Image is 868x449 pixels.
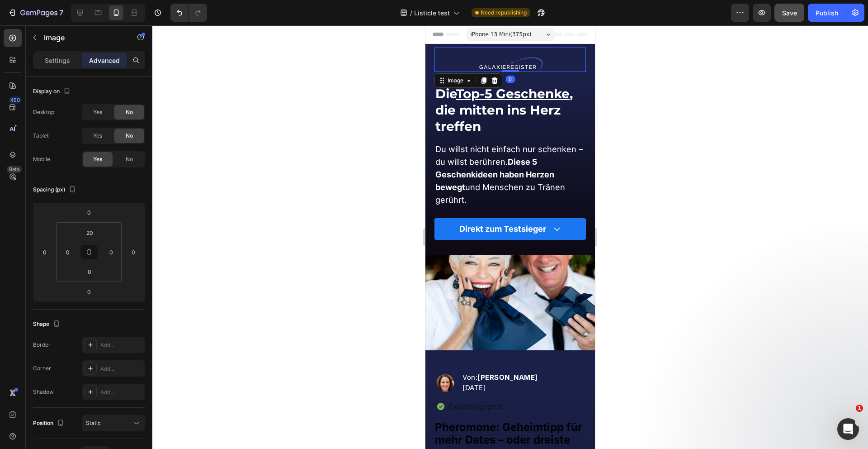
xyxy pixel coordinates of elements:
[61,245,75,259] input: 0px
[38,245,52,259] input: 0
[93,132,102,140] span: Yes
[33,108,54,116] div: Desktop
[9,395,157,447] strong: Pheromone: Geheimtipp für mehr Dates – oder dreiste Abzocke? Was steckt wirklich hinter dem Hype?
[80,265,99,278] input: 0px
[126,108,133,116] span: No
[774,4,804,22] button: Save
[33,417,66,430] div: Position
[59,7,63,18] p: 7
[80,205,98,219] input: 0
[856,405,863,412] span: 1
[93,155,102,163] span: Yes
[104,245,118,259] input: 0px
[33,184,78,196] div: Spacing (px)
[100,341,143,349] div: Add...
[9,96,22,104] div: 450
[127,245,140,259] input: 0
[4,4,67,22] button: 7
[100,388,143,396] div: Add...
[425,25,595,449] iframe: Design area
[782,9,797,17] span: Save
[808,4,846,22] button: Publish
[89,56,120,65] p: Advanced
[481,9,527,17] span: Need republishing
[44,32,121,43] p: Image
[82,415,145,431] button: Static
[100,365,143,373] div: Add...
[33,318,62,330] div: Shape
[126,155,133,163] span: No
[86,420,101,426] span: Static
[80,285,98,299] input: 0
[410,8,412,18] span: /
[170,4,207,22] div: Undo/Redo
[126,132,133,140] span: No
[80,226,99,239] input: 20px
[45,56,70,65] p: Settings
[837,418,859,440] iframe: Intercom live chat
[33,388,54,396] div: Shadow
[33,132,49,140] div: Tablet
[33,364,51,373] div: Corner
[93,108,102,116] span: Yes
[33,86,72,98] div: Display on
[33,341,51,349] div: Border
[414,8,450,18] span: Listicle test
[7,166,22,173] div: Beta
[816,8,838,18] div: Publish
[33,155,50,163] div: Mobile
